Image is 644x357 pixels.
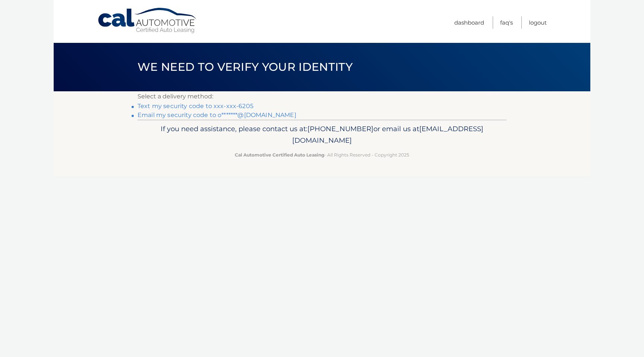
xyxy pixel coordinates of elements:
a: FAQ's [500,16,513,29]
p: If you need assistance, please contact us at: or email us at [142,123,502,147]
a: Text my security code to xxx-xxx-6205 [138,102,253,110]
a: Email my security code to o*******@[DOMAIN_NAME] [138,111,296,119]
a: Dashboard [454,16,484,29]
span: We need to verify your identity [138,60,353,74]
a: Cal Automotive [97,7,198,34]
span: [PHONE_NUMBER] [307,124,373,133]
strong: Cal Automotive Certified Auto Leasing [235,152,324,158]
p: Select a delivery method: [138,91,506,102]
p: - All Rights Reserved - Copyright 2025 [142,151,502,159]
a: Logout [529,16,547,29]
